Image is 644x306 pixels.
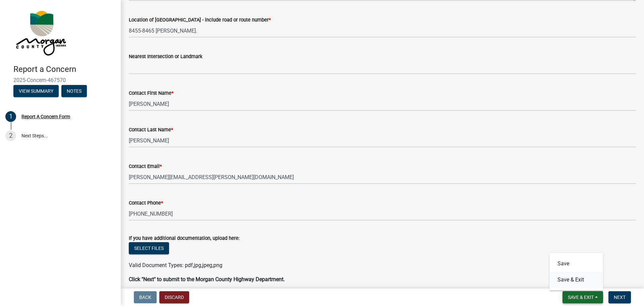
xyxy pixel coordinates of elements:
[13,85,59,97] button: View Summary
[129,54,202,59] label: Nearest Intersection or Landmark
[608,291,631,303] button: Next
[61,85,87,97] button: Notes
[13,7,67,57] img: Morgan County, Indiana
[129,201,163,206] label: Contact Phone
[5,111,16,122] div: 1
[129,164,162,169] label: Contact Email
[129,128,173,132] label: Contact Last Name
[129,236,239,241] label: If you have additional documentation, upload here:
[129,276,285,282] strong: Click "Next" to submit to the Morgan County Highway Department.
[549,272,603,288] button: Save & Exit
[5,130,16,141] div: 2
[549,253,603,291] div: Save & Exit
[568,295,594,300] span: Save & Exit
[549,256,603,272] button: Save
[61,89,87,94] wm-modal-confirm: Notes
[129,91,173,96] label: Contact First Name
[13,89,59,94] wm-modal-confirm: Summary
[21,114,70,119] div: Report A Concern Form
[13,77,107,83] span: 2025-Concern-467570
[13,64,115,74] h4: Report a Concern
[129,262,222,268] span: Valid Document Types: pdf,jpg,jpeg,png
[134,291,157,303] button: Back
[562,291,603,303] button: Save & Exit
[139,295,151,300] span: Back
[129,242,169,254] button: Select files
[129,18,271,23] label: Location of [GEOGRAPHIC_DATA] - include road or route number
[614,295,626,300] span: Next
[159,291,189,303] button: Discard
